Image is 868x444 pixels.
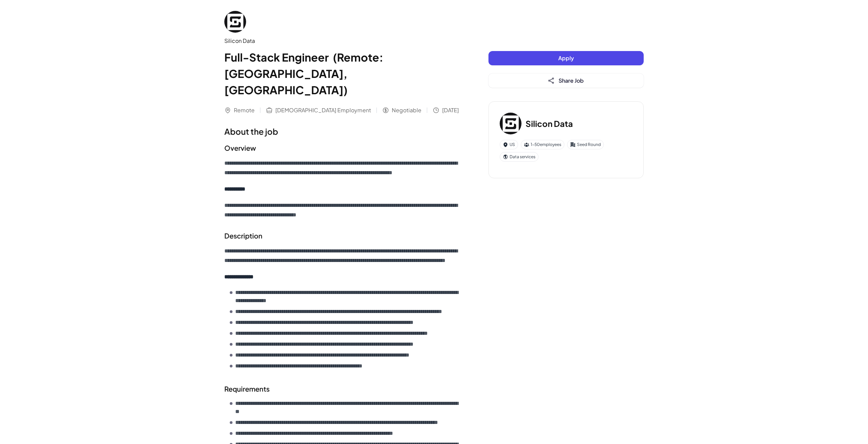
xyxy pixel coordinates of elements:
h1: About the job [224,125,461,137]
div: US [500,140,518,149]
button: Apply [488,51,644,65]
span: [DATE] [442,106,459,114]
div: Data services [500,152,539,162]
h2: Description [224,231,461,241]
h2: Requirements [224,384,461,394]
h2: Overview [224,143,461,153]
div: Silicon Data [224,37,461,45]
img: Si [500,113,521,134]
h3: Silicon Data [526,117,573,130]
img: Si [224,11,246,33]
span: Apply [558,54,574,62]
span: Share Job [559,77,584,84]
h1: Full-Stack Engineer (Remote: [GEOGRAPHIC_DATA], [GEOGRAPHIC_DATA]) [224,49,461,98]
div: Seed Round [567,140,604,149]
span: [DEMOGRAPHIC_DATA] Employment [275,106,371,114]
div: 1-50 employees [521,140,564,149]
button: Share Job [488,73,644,88]
span: Negotiable [392,106,421,114]
span: Remote [234,106,255,114]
